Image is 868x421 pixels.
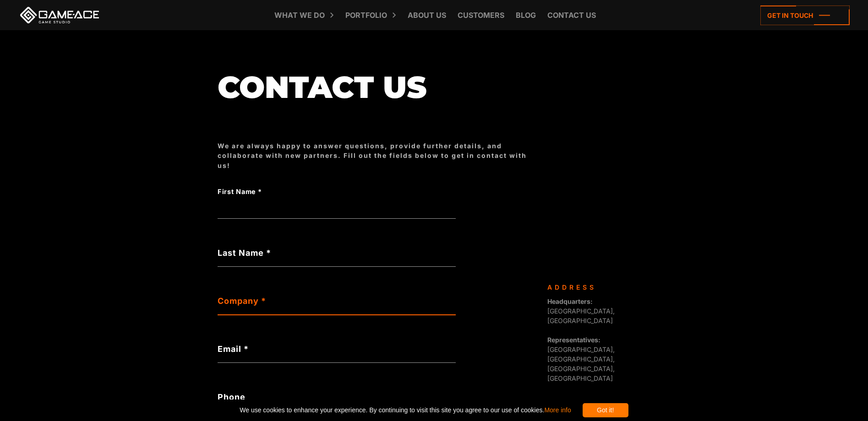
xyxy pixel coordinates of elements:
[218,295,456,307] label: Company *
[544,406,571,414] a: More info
[547,297,593,305] strong: Headquarters:
[547,336,601,344] strong: Representatives:
[218,391,456,403] label: Phone
[218,247,456,259] label: Last Name *
[218,343,456,355] label: Email *
[583,403,628,417] div: Got it!
[547,336,615,382] span: [GEOGRAPHIC_DATA], [GEOGRAPHIC_DATA], [GEOGRAPHIC_DATA], [GEOGRAPHIC_DATA]
[218,187,408,197] label: First Name *
[218,141,538,170] div: We are always happy to answer questions, provide further details, and collaborate with new partne...
[760,5,850,25] a: Get in touch
[547,297,615,324] span: [GEOGRAPHIC_DATA], [GEOGRAPHIC_DATA]
[218,71,538,104] h1: Contact us
[547,282,644,292] div: Address
[240,403,571,417] span: We use cookies to enhance your experience. By continuing to visit this site you agree to our use ...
